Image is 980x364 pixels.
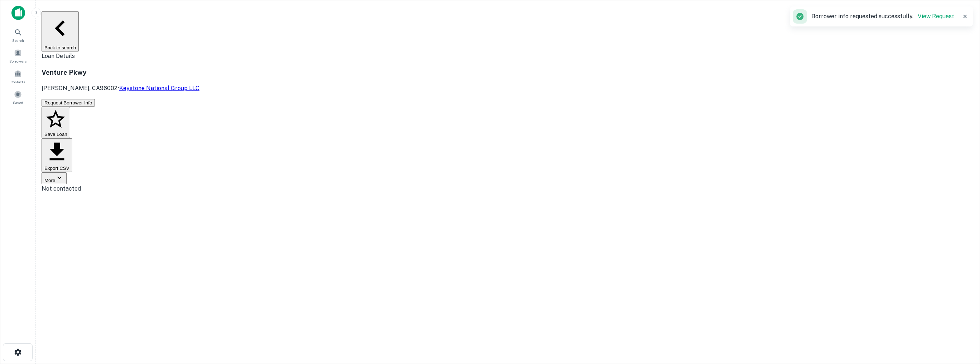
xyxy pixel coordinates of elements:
[811,12,954,21] p: Borrower info requested successfully.
[2,67,34,86] a: Contacts
[2,25,34,45] a: Search
[42,84,974,93] p: [PERSON_NAME], CA96002 •
[42,99,95,107] button: Request Borrower Info
[12,38,24,43] span: Search
[42,67,974,77] h3: Venture Pkwy
[9,58,26,64] span: Borrowers
[2,88,34,107] a: Saved
[42,11,79,51] button: Back to search
[42,107,70,138] button: Save Loan
[918,13,954,20] a: View Request
[13,100,23,105] span: Saved
[42,138,72,172] button: Export CSV
[42,172,67,184] button: More
[11,6,25,20] img: capitalize-icon.png
[42,185,974,193] div: Not contacted
[944,284,980,318] iframe: Chat Widget
[11,79,25,85] span: Contacts
[42,53,75,59] span: Loan Details
[119,85,199,92] a: Keystone National Group LLC
[2,46,34,65] a: Borrowers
